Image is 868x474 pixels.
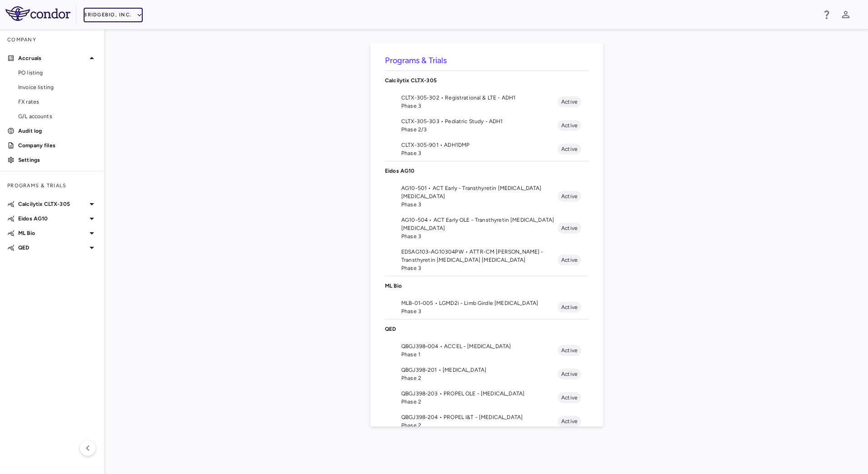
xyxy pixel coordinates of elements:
[385,180,589,212] li: AG10-501 • ACT Early - Transthyretin [MEDICAL_DATA] [MEDICAL_DATA]Phase 3Active
[401,413,558,421] span: QBGJ398-204 • PROPEL I&T - [MEDICAL_DATA]
[558,192,581,200] span: Active
[558,303,581,311] span: Active
[401,342,558,350] span: QBGJ398-004 • ACCEL - [MEDICAL_DATA]
[385,282,589,290] p: ML Bio
[18,98,97,106] span: FX rates
[385,167,589,175] p: Eidos AG10
[401,216,558,232] span: AG10-504 • ACT Early OLE - Transthyretin [MEDICAL_DATA] [MEDICAL_DATA]
[385,161,589,180] div: Eidos AG10
[385,71,589,90] div: Calcilytix CLTX-305
[401,149,558,157] span: Phase 3
[385,325,589,333] p: QED
[401,200,558,209] span: Phase 3
[18,141,97,150] p: Company files
[401,102,558,110] span: Phase 3
[18,200,86,208] p: Calcilytix CLTX-305
[558,145,581,153] span: Active
[385,295,589,319] li: MLB-01-005 • LGMD2i - Limb Girdle [MEDICAL_DATA]Phase 3Active
[401,141,558,149] span: CLTX-305-901 • ADH1DMP
[558,121,581,130] span: Active
[558,346,581,354] span: Active
[18,54,86,62] p: Accruals
[385,276,589,295] div: ML Bio
[401,366,558,374] span: QBGJ398-201 • [MEDICAL_DATA]
[385,319,589,339] div: QED
[18,156,97,164] p: Settings
[401,94,558,102] span: CLTX-305-302 • Registrational & LTE - ADH1
[558,256,581,264] span: Active
[401,389,558,398] span: QBGJ398-203 • PROPEL OLE - [MEDICAL_DATA]
[401,398,558,406] span: Phase 2
[5,6,70,21] img: logo-full-BYUhSk78.svg
[385,339,589,362] li: QBGJ398-004 • ACCEL - [MEDICAL_DATA]Phase 1Active
[401,264,558,272] span: Phase 3
[401,307,558,315] span: Phase 3
[558,98,581,106] span: Active
[558,224,581,232] span: Active
[18,112,97,120] span: G/L accounts
[385,114,589,137] li: CLTX-305-303 • Pediatric Study - ADH1Phase 2/3Active
[385,386,589,409] li: QBGJ398-203 • PROPEL OLE - [MEDICAL_DATA]Phase 2Active
[401,374,558,382] span: Phase 2
[401,248,558,264] span: EDSAG103-AG10304PW • ATTR-CM [PERSON_NAME] - Transthyretin [MEDICAL_DATA] [MEDICAL_DATA]
[18,229,86,237] p: ML Bio
[385,76,589,85] p: Calcilytix CLTX-305
[84,8,143,22] button: BridgeBio, Inc.
[558,370,581,378] span: Active
[385,212,589,244] li: AG10-504 • ACT Early OLE - Transthyretin [MEDICAL_DATA] [MEDICAL_DATA]Phase 3Active
[401,125,558,134] span: Phase 2/3
[385,55,589,67] h6: Programs & Trials
[385,409,589,433] li: QBGJ398-204 • PROPEL I&T - [MEDICAL_DATA]Phase 2Active
[401,184,558,200] span: AG10-501 • ACT Early - Transthyretin [MEDICAL_DATA] [MEDICAL_DATA]
[18,69,97,77] span: PO listing
[558,394,581,402] span: Active
[401,232,558,240] span: Phase 3
[18,83,97,91] span: Invoice listing
[385,137,589,161] li: CLTX-305-901 • ADH1DMPPhase 3Active
[385,90,589,114] li: CLTX-305-302 • Registrational & LTE - ADH1Phase 3Active
[18,127,97,135] p: Audit log
[18,215,86,223] p: Eidos AG10
[385,244,589,276] li: EDSAG103-AG10304PW • ATTR-CM [PERSON_NAME] - Transthyretin [MEDICAL_DATA] [MEDICAL_DATA]Phase 3Ac...
[385,362,589,386] li: QBGJ398-201 • [MEDICAL_DATA]Phase 2Active
[401,350,558,359] span: Phase 1
[401,299,558,307] span: MLB-01-005 • LGMD2i - Limb Girdle [MEDICAL_DATA]
[18,244,86,252] p: QED
[401,117,558,125] span: CLTX-305-303 • Pediatric Study - ADH1
[558,417,581,425] span: Active
[401,421,558,429] span: Phase 2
